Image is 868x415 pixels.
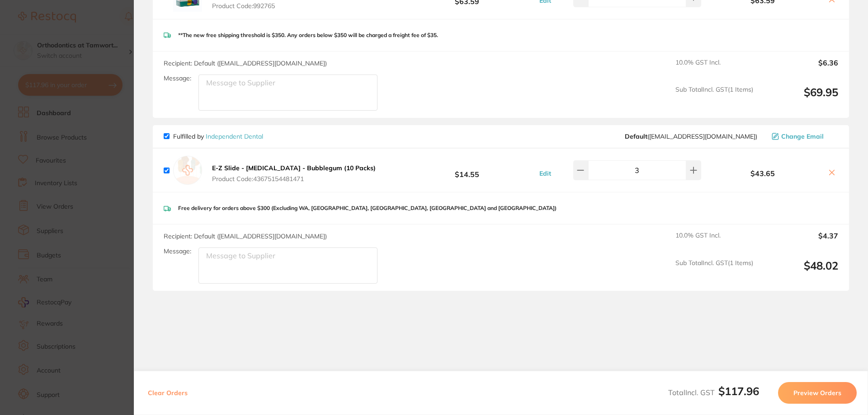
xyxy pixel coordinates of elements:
[675,59,753,79] span: 10.0 % GST Incl.
[778,382,857,404] button: Preview Orders
[675,232,753,252] span: 10.0 % GST Incl.
[675,86,753,111] span: Sub Total Incl. GST ( 1 Items)
[164,247,191,255] label: Message:
[675,259,753,284] span: Sub Total Incl. GST ( 1 Items)
[212,164,376,172] b: E-Z Slide - [MEDICAL_DATA] - Bubblegum (10 Packs)
[537,169,554,177] button: Edit
[760,232,838,252] output: $4.37
[769,132,838,140] button: Change Email
[212,175,376,182] span: Product Code: 43675154481471
[625,133,757,140] span: orders@independentdental.com.au
[668,388,759,397] span: Total Incl. GST
[760,259,838,284] output: $48.02
[760,86,838,111] output: $69.95
[781,133,824,140] span: Change Email
[625,132,647,140] b: Default
[703,169,822,177] b: $43.65
[164,59,327,67] span: Recipient: Default ( [EMAIL_ADDRESS][DOMAIN_NAME] )
[178,32,438,38] p: **The new free shipping threshold is $350. Any orders below $350 will be charged a freight fee of...
[173,156,202,185] img: empty.jpg
[209,164,378,183] button: E-Z Slide - [MEDICAL_DATA] - Bubblegum (10 Packs) Product Code:43675154481471
[760,59,838,79] output: $6.36
[718,384,759,398] b: $117.96
[206,132,263,140] a: Independent Dental
[145,382,190,404] button: Clear Orders
[164,75,191,82] label: Message:
[212,2,372,9] span: Product Code: 992765
[164,232,327,240] span: Recipient: Default ( [EMAIL_ADDRESS][DOMAIN_NAME] )
[178,205,557,211] p: Free delivery for orders above $300 (Excluding WA, [GEOGRAPHIC_DATA], [GEOGRAPHIC_DATA], [GEOGRAP...
[173,133,263,140] p: Fulfilled by
[400,162,534,179] b: $14.55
